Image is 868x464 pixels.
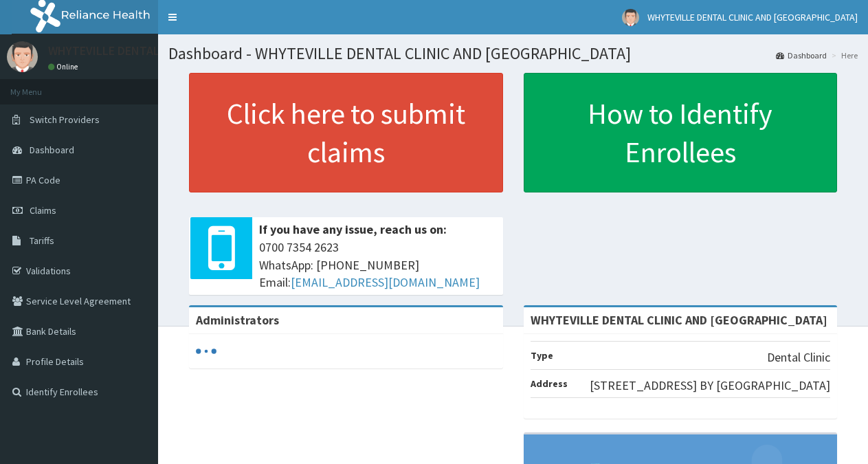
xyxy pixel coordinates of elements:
[196,312,279,328] b: Administrators
[30,204,56,217] span: Claims
[48,45,339,57] p: WHYTEVILLE DENTAL CLINIC AND [GEOGRAPHIC_DATA]
[189,73,503,192] a: Click here to submit claims
[828,49,858,61] li: Here
[647,11,858,23] span: WHYTEVILLE DENTAL CLINIC AND [GEOGRAPHIC_DATA]
[531,377,568,390] b: Address
[767,349,830,366] p: Dental Clinic
[168,45,858,63] h1: Dashboard - WHYTEVILLE DENTAL CLINIC AND [GEOGRAPHIC_DATA]
[30,234,54,247] span: Tariffs
[531,312,827,328] strong: WHYTEVILLE DENTAL CLINIC AND [GEOGRAPHIC_DATA]
[30,113,100,126] span: Switch Providers
[259,239,496,291] span: 0700 7354 2623 WhatsApp: [PHONE_NUMBER] Email:
[622,9,639,26] img: User Image
[776,49,827,61] a: Dashboard
[259,221,447,237] b: If you have any issue, reach us on:
[7,41,38,72] img: User Image
[48,62,81,71] a: Online
[531,349,553,362] b: Type
[590,377,830,395] p: [STREET_ADDRESS] BY [GEOGRAPHIC_DATA]
[524,73,838,192] a: How to Identify Enrollees
[196,341,216,362] svg: audio-loading
[291,274,480,290] a: [EMAIL_ADDRESS][DOMAIN_NAME]
[30,144,74,156] span: Dashboard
